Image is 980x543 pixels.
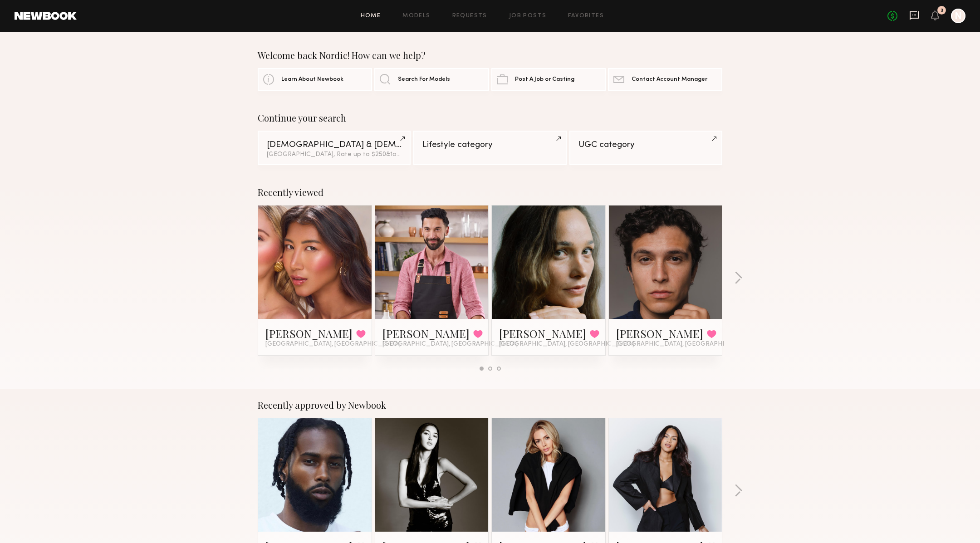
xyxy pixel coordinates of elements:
a: UGC category [569,131,722,165]
div: Lifestyle category [422,141,557,149]
a: Favorites [568,13,604,19]
span: [GEOGRAPHIC_DATA], [GEOGRAPHIC_DATA] [499,341,634,348]
div: Recently viewed [258,187,722,198]
span: [GEOGRAPHIC_DATA], [GEOGRAPHIC_DATA] [382,341,518,348]
div: 3 [941,8,943,13]
div: UGC category [578,141,713,149]
a: [PERSON_NAME] [499,326,586,341]
a: [PERSON_NAME] [265,326,353,341]
a: [PERSON_NAME] [616,326,703,341]
a: Search For Models [374,68,489,91]
a: Job Posts [509,13,547,19]
a: Contact Account Manager [608,68,722,91]
span: & 1 other filter [386,152,425,157]
a: Home [361,13,381,19]
div: [GEOGRAPHIC_DATA], Rate up to $250 [267,152,402,158]
div: Welcome back Nordic! How can we help? [258,50,722,61]
span: Learn About Newbook [281,77,343,83]
div: [DEMOGRAPHIC_DATA] & [DEMOGRAPHIC_DATA] Models [267,141,402,149]
a: [DEMOGRAPHIC_DATA] & [DEMOGRAPHIC_DATA] Models[GEOGRAPHIC_DATA], Rate up to $250&1other filter [258,131,411,165]
div: Continue your search [258,113,722,123]
a: [PERSON_NAME] [382,326,470,341]
a: Requests [452,13,487,19]
a: N [951,9,965,23]
span: [GEOGRAPHIC_DATA], [GEOGRAPHIC_DATA] [616,341,751,348]
a: Lifestyle category [413,131,566,165]
a: Learn About Newbook [258,68,372,91]
a: Post A Job or Casting [491,68,606,91]
div: Recently approved by Newbook [258,400,722,411]
span: [GEOGRAPHIC_DATA], [GEOGRAPHIC_DATA] [265,341,401,348]
span: Contact Account Manager [632,77,707,83]
span: Search For Models [398,77,450,83]
span: Post A Job or Casting [515,77,574,83]
a: Models [402,13,430,19]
